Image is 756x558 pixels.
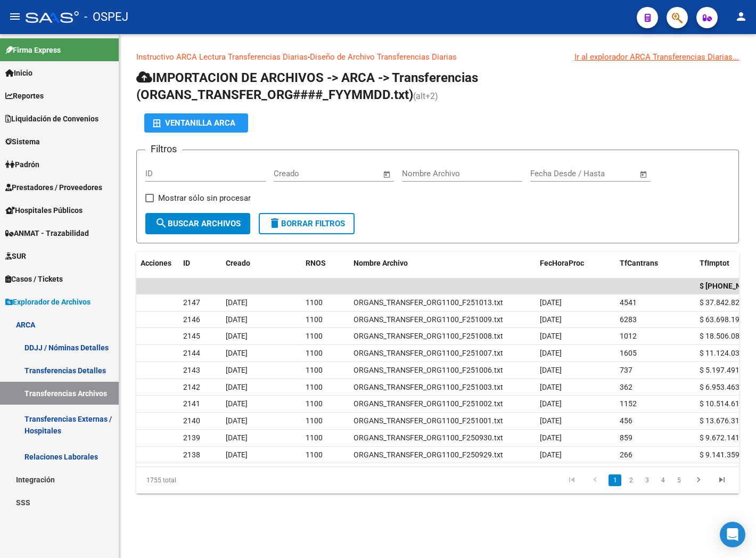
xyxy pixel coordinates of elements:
span: [DATE] [540,399,562,408]
span: ORGANS_TRANSFER_ORG1100_F251013.txt [354,298,503,307]
h3: Filtros [145,142,182,157]
a: go to last page [712,474,732,486]
span: 362 [620,383,632,391]
div: Open Intercom Messenger [720,522,745,547]
span: Padrón [5,159,39,170]
button: Open calendar [381,168,393,180]
span: 4541 [620,298,637,307]
span: [DATE] [226,399,248,408]
a: go to next page [688,474,709,486]
span: [DATE] [540,298,562,307]
mat-icon: person [735,10,747,23]
span: 2138 [183,450,200,459]
span: 1100 [306,366,323,374]
span: ORGANS_TRANSFER_ORG1100_F251003.txt [354,383,503,391]
span: ORGANS_TRANSFER_ORG1100_F250930.txt [354,433,503,442]
span: Firma Express [5,44,61,56]
span: Mostrar sólo sin procesar [158,192,251,204]
span: ORGANS_TRANSFER_ORG1100_F251006.txt [354,366,503,374]
a: 3 [640,474,653,486]
span: 2139 [183,433,200,442]
span: Sistema [5,136,40,147]
span: 1100 [306,433,323,442]
span: RNOS [306,259,326,267]
a: Instructivo ARCA Lectura Transferencias Diarias [136,52,308,62]
span: Borrar Filtros [268,219,345,228]
span: Prestadores / Proveedores [5,182,102,193]
span: Reportes [5,90,44,102]
span: [DATE] [226,383,248,391]
span: 2145 [183,332,200,340]
span: [DATE] [540,332,562,340]
span: $ 5.197.491,43 [700,366,750,374]
span: [DATE] [226,332,248,340]
span: TfImptot [700,259,729,267]
span: [DATE] [540,366,562,374]
span: [DATE] [540,450,562,459]
span: 2142 [183,383,200,391]
span: 1100 [306,298,323,307]
span: [DATE] [540,433,562,442]
span: 1100 [306,332,323,340]
span: Nombre Archivo [354,259,408,267]
span: 2147 [183,298,200,307]
span: Casos / Tickets [5,273,63,285]
datatable-header-cell: Creado [221,252,301,275]
span: Acciones [141,259,171,267]
span: [DATE] [226,349,248,357]
a: 2 [624,474,637,486]
div: Ir al explorador ARCA Transferencias Diarias... [574,51,739,63]
span: FecHoraProc [540,259,584,267]
span: [DATE] [226,298,248,307]
button: Ventanilla ARCA [144,113,248,133]
span: $ 6.953.463,54 [700,383,750,391]
span: 1100 [306,349,323,357]
span: ORGANS_TRANSFER_ORG1100_F251008.txt [354,332,503,340]
span: - OSPEJ [84,5,128,29]
span: [DATE] [226,366,248,374]
span: 266 [620,450,632,459]
span: $ 13.676.311,53 [700,416,754,425]
span: [DATE] [540,416,562,425]
span: $ 18.506.088,14 [700,332,754,340]
span: [DATE] [226,450,248,459]
input: Fecha fin [583,169,635,178]
input: Fecha inicio [274,169,317,178]
span: SUR [5,250,26,262]
a: go to previous page [585,474,605,486]
span: 2140 [183,416,200,425]
span: ORGANS_TRANSFER_ORG1100_F250929.txt [354,450,503,459]
span: $ 11.124.033,43 [700,349,754,357]
mat-icon: menu [9,10,21,23]
a: go to first page [562,474,582,486]
span: 1100 [306,383,323,391]
span: 2144 [183,349,200,357]
span: 2141 [183,399,200,408]
span: $ 9.141.359,68 [700,450,750,459]
a: 5 [672,474,685,486]
mat-icon: search [155,217,168,229]
span: 1012 [620,332,637,340]
span: [DATE] [540,349,562,357]
span: Hospitales Públicos [5,204,83,216]
span: 1100 [306,399,323,408]
span: ORGANS_TRANSFER_ORG1100_F251002.txt [354,399,503,408]
span: Inicio [5,67,32,79]
span: 456 [620,416,632,425]
span: 1100 [306,416,323,425]
input: Fecha inicio [530,169,573,178]
li: page 2 [623,471,639,489]
span: 6283 [620,315,637,324]
a: 1 [609,474,621,486]
span: Liquidación de Convenios [5,113,98,125]
span: (alt+2) [413,91,438,101]
datatable-header-cell: FecHoraProc [536,252,615,275]
datatable-header-cell: ID [179,252,221,275]
div: Ventanilla ARCA [153,113,240,133]
a: 4 [656,474,669,486]
span: Buscar Archivos [155,219,241,228]
button: Borrar Filtros [259,213,355,234]
span: IMPORTACION DE ARCHIVOS -> ARCA -> Transferencias (ORGANS_TRANSFER_ORG####_FYYMMDD.txt) [136,70,478,102]
span: $ 9.672.141,05 [700,433,750,442]
span: 1100 [306,315,323,324]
